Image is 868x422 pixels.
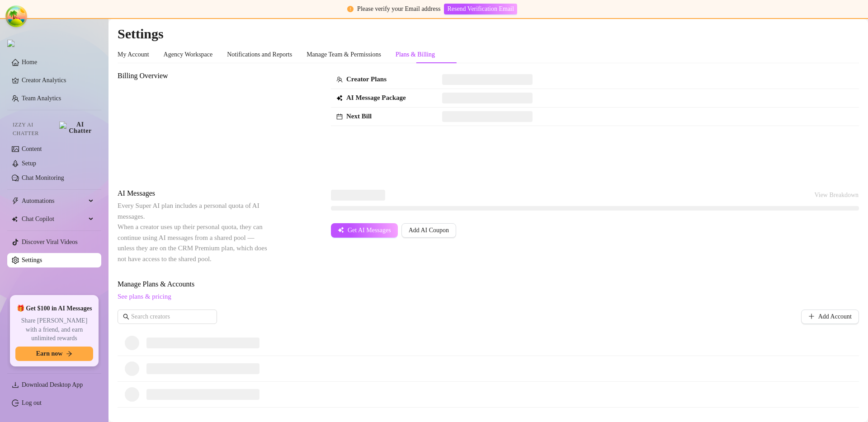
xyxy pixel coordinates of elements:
[22,95,61,102] a: Team Analytics
[331,223,398,238] button: Get AI Messages
[22,160,36,167] a: Setup
[22,239,78,245] a: Discover Viral Videos
[22,73,94,88] a: Creator Analytics
[36,350,63,357] span: Earn now
[118,25,859,42] h2: Settings
[12,197,19,205] span: thunderbolt
[814,188,859,202] button: View Breakdown
[123,314,129,320] span: search
[396,50,435,60] div: Plans & Billing
[118,279,859,290] span: Manage Plans & Accounts
[447,5,514,13] span: Resend Verification Email
[59,122,94,134] img: AI Chatter
[22,59,37,66] a: Home
[401,223,456,238] button: Add AI Coupon
[7,40,14,47] img: logo.svg
[22,381,83,388] span: Download Desktop App
[409,227,449,234] span: Add AI Coupon
[118,188,269,199] span: AI Messages
[22,145,42,152] a: Content
[12,216,18,222] img: Chat Copilot
[347,6,354,12] span: exclamation-circle
[12,381,19,389] span: download
[307,50,381,60] div: Manage Team & Permissions
[346,113,372,120] strong: Next Bill
[346,75,387,83] strong: Creator Plans
[22,257,42,263] a: Settings
[7,7,25,25] button: Open Tanstack query devtools
[22,212,86,226] span: Chat Copilot
[22,174,64,181] a: Chat Monitoring
[15,347,93,361] button: Earn nowarrow-right
[118,293,171,300] a: See plans & pricing
[118,70,269,81] span: Billing Overview
[118,50,149,60] div: My Account
[336,113,343,120] span: calendar
[336,76,343,83] span: team
[801,309,859,324] button: Add Account
[15,316,93,343] span: Share [PERSON_NAME] with a friend, and earn unlimited rewards
[444,4,517,14] button: Resend Verification Email
[22,399,42,406] a: Log out
[131,312,204,322] input: Search creators
[66,351,72,357] span: arrow-right
[357,4,440,14] div: Please verify your Email address
[13,121,56,138] span: Izzy AI Chatter
[17,304,92,313] span: 🎁 Get $100 in AI Messages
[164,50,213,60] div: Agency Workspace
[22,194,86,208] span: Automations
[227,50,292,60] div: Notifications and Reports
[118,202,267,263] span: Every Super AI plan includes a personal quota of AI messages. When a creator uses up their person...
[808,313,815,319] span: plus
[818,313,852,320] span: Add Account
[348,227,391,234] span: Get AI Messages
[346,94,406,101] strong: AI Message Package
